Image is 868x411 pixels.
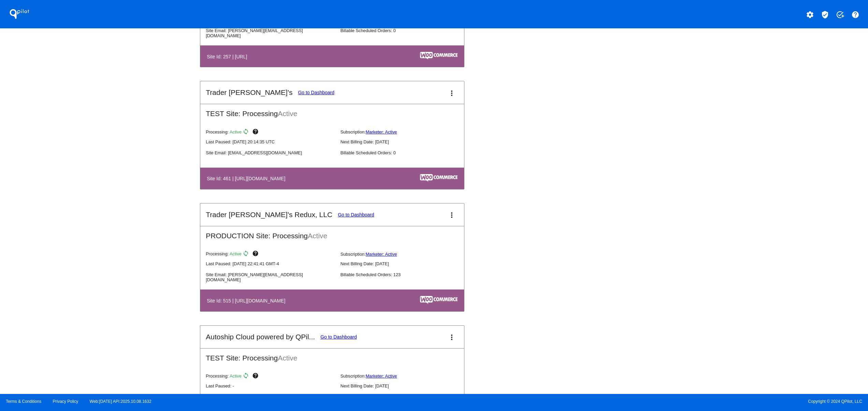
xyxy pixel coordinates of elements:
[806,11,814,19] mat-icon: settings
[6,399,41,404] a: Terms & Conditions
[200,349,464,362] h2: TEST Site: Processing
[341,28,469,33] p: Billable Scheduled Orders: 0
[366,252,397,257] a: Marketer: Active
[366,373,397,379] a: Marketer: Active
[230,129,242,134] span: Active
[243,128,251,137] mat-icon: sync
[420,296,458,303] img: c53aa0e5-ae75-48aa-9bee-956650975ee5
[243,372,251,381] mat-icon: sync
[320,334,357,340] a: Go to Dashboard
[206,372,335,381] p: Processing:
[206,211,332,219] h2: Trader [PERSON_NAME]'s Redux, LLC
[206,272,335,282] p: Site Email: [PERSON_NAME][EMAIL_ADDRESS][DOMAIN_NAME]
[6,7,33,21] h1: QPilot
[420,52,458,59] img: c53aa0e5-ae75-48aa-9bee-956650975ee5
[252,372,260,381] mat-icon: help
[206,383,335,388] p: Last Paused: -
[252,128,260,137] mat-icon: help
[206,128,335,137] p: Processing:
[200,226,464,240] h2: PRODUCTION Site: Processing
[206,150,335,155] p: Site Email: [EMAIL_ADDRESS][DOMAIN_NAME]
[206,139,335,144] p: Last Paused: [DATE] 20:14:35 UTC
[207,176,289,181] h4: Site Id: 461 | [URL][DOMAIN_NAME]
[338,212,374,217] a: Go to Dashboard
[252,250,260,258] mat-icon: help
[341,272,469,277] p: Billable Scheduled Orders: 123
[243,250,251,258] mat-icon: sync
[341,383,469,388] p: Next Billing Date: [DATE]
[207,54,250,59] h4: Site Id: 257 | [URL]
[207,298,289,303] h4: Site Id: 515 | [URL][DOMAIN_NAME]
[851,11,859,19] mat-icon: help
[341,129,469,134] p: Subscription:
[341,150,469,155] p: Billable Scheduled Orders: 0
[440,399,862,404] span: Copyright © 2024 QPilot, LLC
[230,373,242,379] span: Active
[448,333,456,341] mat-icon: more_vert
[448,211,456,219] mat-icon: more_vert
[278,110,297,117] span: Active
[341,373,469,379] p: Subscription:
[341,252,469,257] p: Subscription:
[206,88,292,97] h2: Trader [PERSON_NAME]'s
[278,354,297,362] span: Active
[341,139,469,144] p: Next Billing Date: [DATE]
[206,250,335,258] p: Processing:
[298,90,334,95] a: Go to Dashboard
[308,232,327,240] span: Active
[230,252,242,257] span: Active
[448,89,456,97] mat-icon: more_vert
[53,399,78,404] a: Privacy Policy
[821,11,829,19] mat-icon: verified_user
[90,399,151,404] a: Web:[DATE] API:2025.10.08.1632
[341,261,469,266] p: Next Billing Date: [DATE]
[420,174,458,182] img: c53aa0e5-ae75-48aa-9bee-956650975ee5
[206,261,335,266] p: Last Paused: [DATE] 22:41:41 GMT-4
[206,333,315,341] h2: Autoship Cloud powered by QPil...
[200,104,464,118] h2: TEST Site: Processing
[206,28,335,38] p: Site Email: [PERSON_NAME][EMAIL_ADDRESS][DOMAIN_NAME]
[366,129,397,134] a: Marketer: Active
[836,11,844,19] mat-icon: add_task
